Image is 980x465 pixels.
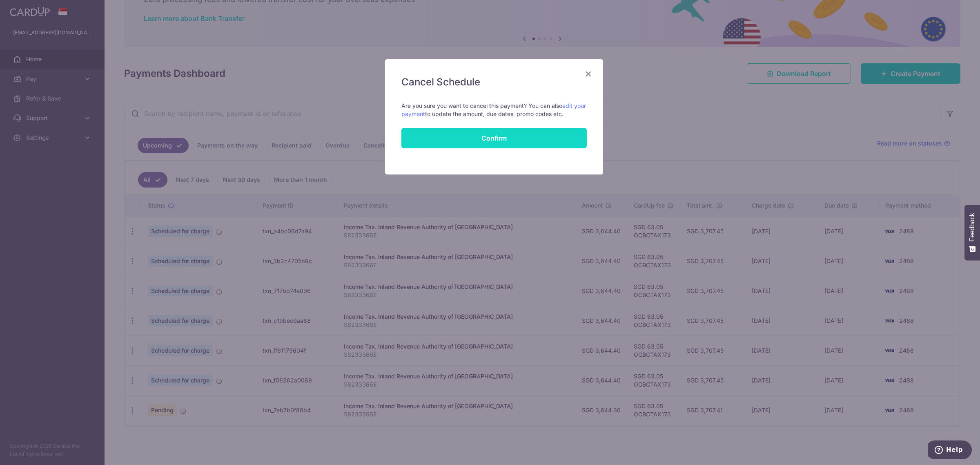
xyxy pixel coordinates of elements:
[964,205,980,260] button: Feedback - Show survey
[928,440,972,461] iframe: Opens a widget where you can find more information
[401,128,587,148] button: Confirm
[401,102,587,118] p: Are you sure you want to cancel this payment? You can also to update the amount, due dates, promo...
[401,76,587,89] h5: Cancel Schedule
[969,213,976,241] span: Feedback
[584,69,593,79] button: Close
